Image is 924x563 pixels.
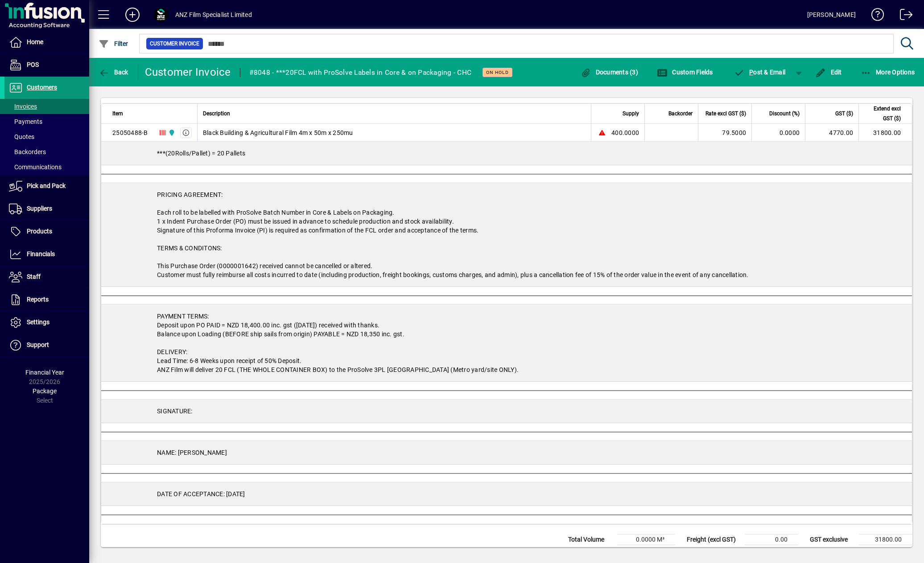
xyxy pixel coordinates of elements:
[4,266,89,288] a: Staff
[564,545,617,556] td: Total Weight
[118,7,147,23] button: Add
[4,144,89,159] a: Backorders
[27,318,49,326] span: Settings
[617,534,675,545] td: 0.0000 M³
[27,61,39,68] span: POS
[4,243,89,265] a: Financials
[27,84,57,91] span: Customers
[617,545,675,556] td: 18560.0000 Kg
[745,545,798,556] td: 0.00
[893,2,913,31] a: Logout
[27,228,52,235] span: Products
[769,109,800,118] span: Discount (%)
[101,183,912,286] div: PRICING AGREEMENT: Each roll to be labelled with ProSolve Batch Number in Core & Labels on Packag...
[27,182,66,189] span: Pick and Pack
[578,64,640,80] button: Documents (3)
[27,38,43,45] span: Home
[861,69,915,76] span: More Options
[749,69,753,76] span: P
[27,341,49,348] span: Support
[101,305,912,381] div: PAYMENT TERMS: Deposit upon PO PAID = NZD 18,400.00 inc. gst ([DATE]) received with thanks. Balan...
[859,534,912,545] td: 31800.00
[112,109,123,118] span: Item
[858,124,912,142] td: 31800.00
[166,128,176,138] span: AKL Warehouse
[655,64,715,80] button: Custom Fields
[27,296,49,303] span: Reports
[4,311,89,334] a: Settings
[705,109,746,118] span: Rate excl GST ($)
[96,36,131,52] button: Filter
[9,103,37,110] span: Invoices
[9,163,62,171] span: Communications
[150,39,199,48] span: Customer Invoice
[751,124,805,142] td: 0.0000
[101,441,912,464] div: NAME: [PERSON_NAME]
[89,64,138,80] app-page-header-button: Back
[33,388,57,395] span: Package
[4,129,89,144] a: Quotes
[805,124,858,142] td: 4770.00
[734,69,786,76] span: ost & Email
[657,69,713,76] span: Custom Fields
[835,109,853,118] span: GST ($)
[203,109,230,118] span: Description
[704,128,746,137] div: 79.5000
[682,534,745,545] td: Freight (excl GST)
[4,220,89,243] a: Products
[564,534,617,545] td: Total Volume
[27,250,55,257] span: Financials
[4,175,89,197] a: Pick and Pack
[580,69,638,76] span: Documents (3)
[25,369,64,376] span: Financial Year
[101,142,912,165] div: ***(20Rolls/Pallet) = 20 Pallets
[4,99,89,114] a: Invoices
[682,545,745,556] td: Rounding
[145,65,231,79] div: Customer Invoice
[805,534,859,545] td: GST exclusive
[815,69,842,76] span: Edit
[486,69,509,75] span: On hold
[864,104,901,123] span: Extend excl GST ($)
[745,534,798,545] td: 0.00
[4,31,89,53] a: Home
[112,128,148,137] div: 25050488-B
[203,128,353,137] span: Black Building & Agricultural Film 4m x 50m x 250mu
[9,118,42,125] span: Payments
[805,545,859,556] td: GST
[865,2,884,31] a: Knowledge Base
[611,128,639,137] span: 400.0000
[813,64,844,80] button: Edit
[175,8,252,22] div: ANZ Film Specialist Limited
[101,400,912,423] div: SIGNATURE:
[4,54,89,76] a: POS
[101,482,912,506] div: DATE OF ACCEPTANCE: [DATE]
[27,273,41,280] span: Staff
[4,198,89,220] a: Suppliers
[249,65,472,80] div: #8048 - ***20FCL with ProSolve Labels in Core & on Packaging - CHC
[96,64,131,80] button: Back
[668,109,693,118] span: Backorder
[147,7,175,23] button: Profile
[9,148,46,155] span: Backorders
[99,69,128,76] span: Back
[4,334,89,356] a: Support
[9,133,34,140] span: Quotes
[27,205,52,212] span: Suppliers
[4,159,89,175] a: Communications
[858,64,917,80] button: More Options
[859,545,912,556] td: 4770.00
[730,64,790,80] button: Post & Email
[623,109,639,118] span: Supply
[99,40,128,47] span: Filter
[807,8,856,22] div: [PERSON_NAME]
[4,114,89,129] a: Payments
[4,289,89,311] a: Reports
